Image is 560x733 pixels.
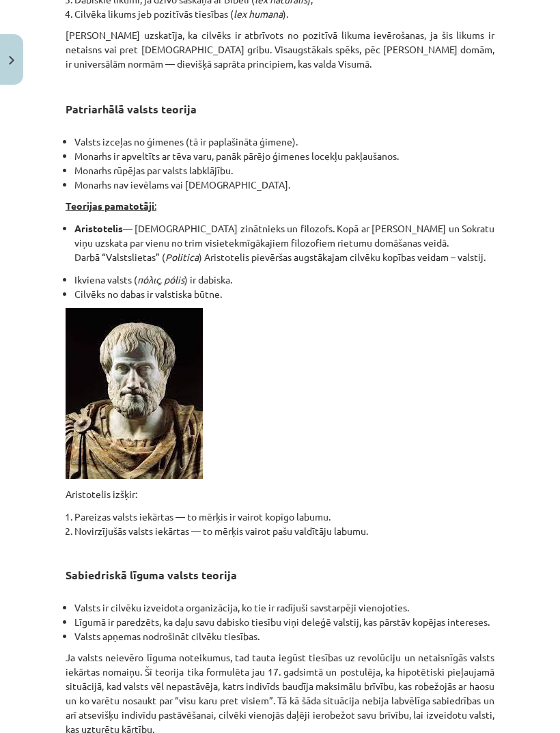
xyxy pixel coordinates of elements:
i: πόλις, pólis [137,273,184,286]
strong: Sabiedriskā līguma valsts teorija [66,568,237,582]
li: Monarhs rūpējas par valsts labklājību. [74,163,494,178]
strong: Aristotelis [74,222,123,234]
li: Monarhs nav ievēlams vai [DEMOGRAPHIC_DATA]. [74,178,494,192]
li: Valsts apņemas nodrošināt cilvēku tiesības. [74,629,494,644]
i: Politica [165,251,199,263]
li: — [DEMOGRAPHIC_DATA] zinātnieks un filozofs. Kopā ar [PERSON_NAME] un Sokratu viņu uzskata par vi... [74,221,494,264]
li: Ikviena valsts ( ) ir dabiska. [74,273,494,287]
li: Līgumā ir paredzēts, ka daļu savu dabisko tiesību viņi deleģē valstij, kas pārstāv kopējas intere... [74,615,494,629]
li: Monarhs ir apveltīts ar tēva varu, panāk pārējo ģimenes locekļu pakļaušanos. [74,149,494,163]
li: Cilvēks no dabas ir valstiska būtne. [74,287,494,301]
p: Darbā “Valstslietas” ( ) Aristotelis pievēršas augstākajam cilvēku kopības veidam – valstij. [74,250,494,264]
img: icon-close-lesson-0947bae3869378f0d4975bcd49f059093ad1ed9edebbc8119c70593378902aed.svg [9,56,14,65]
p: Aristotelis izšķir: [66,487,494,501]
li: Cilvēka likums jeb pozitīvās tiesības ( ). [74,7,494,21]
li: Pareizas valsts iekārtas — to mērķis ir vairot kopīgo labumu. [74,510,494,524]
strong: Patriarhālā valsts teorija [66,102,197,116]
strong: Teorijas pamatotāji [66,199,154,212]
u: : [66,199,156,212]
p: [PERSON_NAME] uzskatīja, ka cilvēks ir atbrīvots no pozitīvā likuma ievērošanas, ja šis likums ir... [66,28,494,71]
em: lex humana [234,8,283,20]
li: Valsts ir cilvēku izveidota organizācija, ko tie ir radījuši savstarpēji vienojoties. [74,600,494,615]
li: Valsts izceļas no ģimenes (tā ir paplašināta ģimene). [74,135,494,149]
li: Novirzījušās valsts iekārtas — to mērķis vairot pašu valdītāju labumu. [74,524,494,538]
